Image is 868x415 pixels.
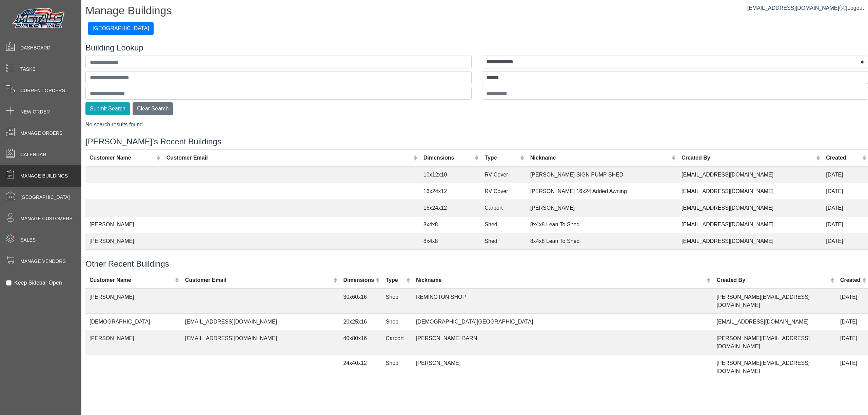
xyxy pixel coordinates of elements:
[14,279,62,287] label: Keep Sidebar Open
[526,166,677,183] td: [PERSON_NAME] SIGN PUMP SHED
[85,137,868,147] h4: [PERSON_NAME]'s Recent Buildings
[826,154,860,162] div: Created
[530,154,670,162] div: Nickname
[682,154,814,162] div: Created By
[339,313,382,330] td: 20x25x16
[822,200,868,216] td: [DATE]
[20,130,62,137] span: Manage Orders
[677,183,822,200] td: [EMAIL_ADDRESS][DOMAIN_NAME]
[677,233,822,249] td: [EMAIL_ADDRESS][DOMAIN_NAME]
[419,249,481,266] td: 20x24x8
[480,183,526,200] td: RV Cover
[20,151,46,158] span: Calendar
[526,200,677,216] td: [PERSON_NAME]
[480,249,526,266] td: Shop
[836,330,868,355] td: [DATE]
[822,216,868,233] td: [DATE]
[412,330,713,355] td: [PERSON_NAME] BARN
[382,355,412,379] td: Shop
[677,249,822,266] td: [EMAIL_ADDRESS][DOMAIN_NAME]
[6,223,24,245] span: •
[166,154,412,162] div: Customer Email
[713,313,836,330] td: [EMAIL_ADDRESS][DOMAIN_NAME]
[419,216,481,233] td: 8x4x8
[90,154,155,162] div: Customer Name
[526,216,677,233] td: 8x4x8 Lean To Shed
[412,313,713,330] td: [DEMOGRAPHIC_DATA][GEOGRAPHIC_DATA]
[416,276,705,284] div: Nickname
[677,216,822,233] td: [EMAIL_ADDRESS][DOMAIN_NAME]
[85,43,868,53] h4: Building Lookup
[20,172,68,180] span: Manage Buildings
[822,166,868,183] td: [DATE]
[85,121,868,129] div: No search results found
[20,44,51,51] span: Dashboard
[480,216,526,233] td: Shed
[480,200,526,216] td: Carport
[85,4,868,19] h1: Manage Buildings
[20,194,70,201] span: [GEOGRAPHIC_DATA]
[185,276,332,284] div: Customer Email
[847,5,864,11] span: Logout
[85,330,181,355] td: [PERSON_NAME]
[382,313,412,330] td: Shop
[717,276,829,284] div: Created By
[822,249,868,266] td: [DATE]
[713,330,836,355] td: [PERSON_NAME][EMAIL_ADDRESS][DOMAIN_NAME]
[85,102,130,115] button: Submit Search
[85,216,162,233] td: [PERSON_NAME]
[419,183,481,200] td: 16x24x12
[20,236,36,244] span: Sales
[526,249,677,266] td: [PERSON_NAME]
[20,87,65,94] span: Current Orders
[412,289,713,314] td: REMINGTON SHOP
[747,5,846,11] a: [EMAIL_ADDRESS][DOMAIN_NAME]
[85,289,181,314] td: [PERSON_NAME]
[20,215,73,222] span: Manage Customers
[85,249,162,266] td: [PERSON_NAME]
[20,66,36,73] span: Tasks
[480,233,526,249] td: Shed
[339,289,382,314] td: 30x60x16
[713,289,836,314] td: [PERSON_NAME][EMAIL_ADDRESS][DOMAIN_NAME]
[412,355,713,379] td: [PERSON_NAME]
[85,233,162,249] td: [PERSON_NAME]
[836,289,868,314] td: [DATE]
[10,6,68,31] img: Metals Direct Inc Logo
[339,330,382,355] td: 40x80x16
[343,276,374,284] div: Dimensions
[133,102,173,115] button: Clear Search
[747,4,864,12] div: |
[419,200,481,216] td: 16x24x12
[840,276,861,284] div: Created
[836,355,868,379] td: [DATE]
[526,183,677,200] td: [PERSON_NAME] 16x24 Added Awning
[419,233,481,249] td: 8x4x8
[485,154,518,162] div: Type
[419,166,481,183] td: 10x12x10
[162,249,419,266] td: [PERSON_NAME] (30X40X12)
[181,313,339,330] td: [EMAIL_ADDRESS][DOMAIN_NAME]
[822,233,868,249] td: [DATE]
[85,313,181,330] td: [DEMOGRAPHIC_DATA]
[836,313,868,330] td: [DATE]
[822,183,868,200] td: [DATE]
[713,355,836,379] td: [PERSON_NAME][EMAIL_ADDRESS][DOMAIN_NAME]
[677,200,822,216] td: [EMAIL_ADDRESS][DOMAIN_NAME]
[382,330,412,355] td: Carport
[677,166,822,183] td: [EMAIL_ADDRESS][DOMAIN_NAME]
[480,166,526,183] td: RV Cover
[181,330,339,355] td: [EMAIL_ADDRESS][DOMAIN_NAME]
[20,108,50,116] span: New Order
[20,258,66,265] span: Manage Vendors
[526,233,677,249] td: 8x4x8 Lean To Shed
[386,276,405,284] div: Type
[90,276,173,284] div: Customer Name
[85,259,868,269] h4: Other Recent Buildings
[423,154,473,162] div: Dimensions
[382,289,412,314] td: Shop
[88,25,154,31] a: [GEOGRAPHIC_DATA]
[339,355,382,379] td: 24x40x12
[88,22,154,35] button: [GEOGRAPHIC_DATA]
